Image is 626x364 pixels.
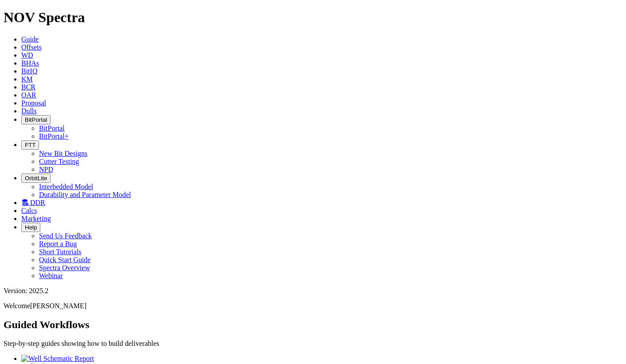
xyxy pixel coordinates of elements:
a: New Bit Designs [39,150,87,157]
a: Guide [21,35,39,43]
a: Offsets [21,43,42,51]
h1: NOV Spectra [4,9,622,26]
button: BitPortal [21,115,51,124]
a: Proposal [21,99,46,107]
a: Interbedded Model [39,183,93,190]
p: Welcome [4,302,622,310]
h2: Guided Workflows [4,319,622,331]
a: BitPortal+ [39,132,69,140]
a: Send Us Feedback [39,232,92,240]
span: OrbitLite [25,175,47,182]
button: FTT [21,140,39,150]
span: FTT [25,142,35,148]
img: Well Schematic Report [21,355,94,363]
p: Step-by-step guides showing how to build deliverables [4,340,622,348]
a: OAR [21,91,36,99]
a: KM [21,75,33,83]
a: WD [21,51,33,59]
a: Durability and Parameter Model [39,191,131,198]
a: BHAs [21,59,39,67]
a: Short Tutorials [39,248,82,256]
a: Dulls [21,107,37,115]
span: BitPortal [25,116,47,123]
button: Help [21,223,40,232]
a: Calcs [21,207,37,214]
a: BCR [21,83,35,91]
a: NPD [39,166,53,173]
a: DDR [21,199,45,206]
span: [PERSON_NAME] [30,302,86,310]
a: Cutter Testing [39,158,79,165]
span: DDR [30,199,45,206]
a: BitIQ [21,67,37,75]
button: OrbitLite [21,174,51,183]
a: Quick Start Guide [39,256,90,263]
a: Report a Bug [39,240,77,248]
span: Help [25,224,37,231]
a: BitPortal [39,124,65,132]
a: Marketing [21,215,51,222]
a: Webinar [39,272,63,279]
div: Version: 2025.2 [4,287,622,295]
a: Spectra Overview [39,264,90,271]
